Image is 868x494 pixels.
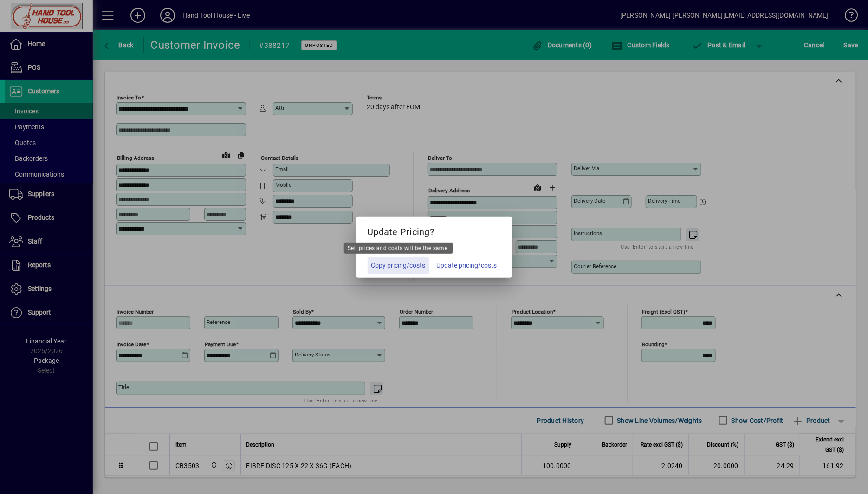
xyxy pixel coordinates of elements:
[433,257,501,274] button: Update pricing/costs
[344,243,453,254] div: Sell prices and costs will be the same.
[356,217,512,244] h5: Update Pricing?
[368,257,429,274] button: Copy pricing/costs
[371,261,426,270] span: Copy pricing/costs
[437,261,497,270] span: Update pricing/costs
